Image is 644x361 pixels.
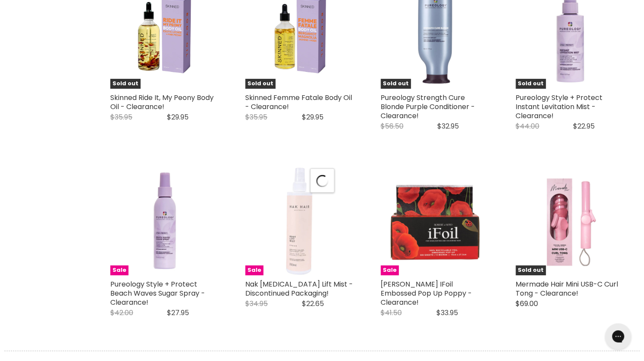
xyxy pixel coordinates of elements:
[381,166,490,275] img: Robert De Soto IFoil Embossed Pop Up Poppy - Clearance!
[381,79,411,89] span: Sold out
[381,93,475,121] a: Pureology Strength Cure Blonde Purple Conditioner - Clearance!
[516,166,625,275] img: Mermade Hair Mini USB-C Curl Tong - Clearance!
[381,166,490,275] a: Robert De Soto IFoil Embossed Pop Up Poppy - Clearance! Robert De Soto IFoil Embossed Pop Up Popp...
[110,265,128,275] span: Sale
[110,166,219,275] img: Pureology Style + Protect Beach Waves Sugar Spray - Clearance!
[516,121,539,131] span: $44.00
[110,112,132,122] span: $35.95
[601,320,635,352] iframe: Gorgias live chat messenger
[245,279,353,298] a: Nak [MEDICAL_DATA] Lift Mist - Discontinued Packaging!
[437,121,459,131] span: $32.95
[381,308,402,318] span: $41.50
[516,265,546,275] span: Sold out
[516,166,625,275] a: Mermade Hair Mini USB-C Curl Tong - Clearance! Mermade Hair Mini USB-C Curl Tong - Clearance! Sol...
[167,308,189,318] span: $27.95
[245,93,352,112] a: Skinned Femme Fatale Body Oil - Clearance!
[516,93,602,121] a: Pureology Style + Protect Instant Levitation Mist - Clearance!
[302,112,324,122] span: $29.95
[381,265,399,275] span: Sale
[381,279,472,307] a: [PERSON_NAME] IFoil Embossed Pop Up Poppy - Clearance!
[110,279,205,307] a: Pureology Style + Protect Beach Waves Sugar Spray - Clearance!
[516,279,618,298] a: Mermade Hair Mini USB-C Curl Tong - Clearance!
[573,121,594,131] span: $22.95
[245,166,354,275] img: Nak Hair Root Lift Mist - Discontinued Packaging!
[516,79,546,89] span: Sold out
[245,112,267,122] span: $35.95
[245,265,263,275] span: Sale
[110,308,133,318] span: $42.00
[302,299,324,309] span: $22.65
[245,166,354,275] a: Nak Hair Root Lift Mist - Discontinued Packaging! Sale
[167,112,189,122] span: $29.95
[245,79,276,89] span: Sold out
[436,308,458,318] span: $33.95
[110,166,219,275] a: Pureology Style + Protect Beach Waves Sugar Spray - Clearance! Sale
[381,121,404,131] span: $56.50
[110,79,141,89] span: Sold out
[516,299,538,309] span: $69.00
[110,93,214,112] a: Skinned Ride It, My Peony Body Oil - Clearance!
[245,299,268,309] span: $34.95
